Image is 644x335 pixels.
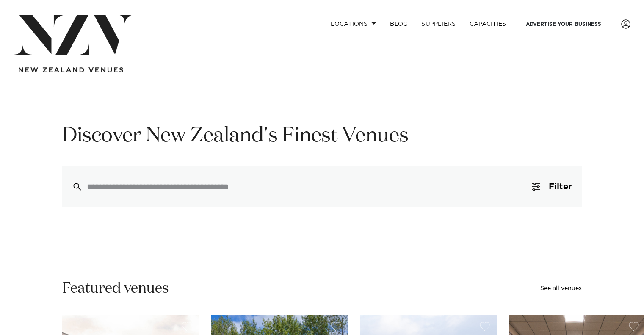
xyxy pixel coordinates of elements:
a: Advertise your business [519,15,608,33]
h2: Featured venues [62,279,169,298]
img: nzv-logo.png [14,15,133,55]
h1: Discover New Zealand's Finest Venues [62,123,582,150]
a: Locations [324,15,383,33]
img: new-zealand-venues-text.png [19,67,123,73]
span: Filter [549,183,572,191]
a: Capacities [463,15,513,33]
a: SUPPLIERS [415,15,462,33]
button: Filter [522,166,582,207]
a: BLOG [383,15,415,33]
a: See all venues [540,285,582,291]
